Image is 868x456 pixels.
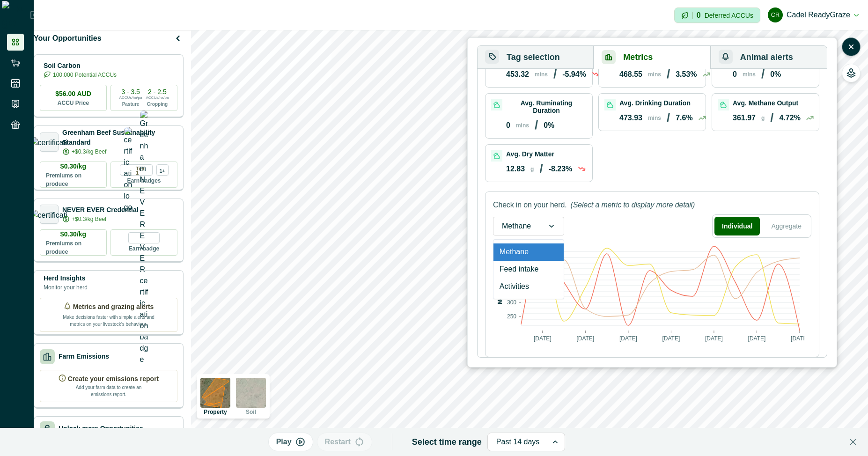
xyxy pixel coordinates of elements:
p: 0 % [770,70,781,79]
p: 453.32 [506,70,529,79]
p: Pasture [122,101,140,108]
p: +$0.3/kg Beef [72,215,106,223]
p: (Select a metric to display more detail) [570,199,695,211]
p: Create your emissions report [68,374,159,384]
div: Activities [493,278,564,295]
p: Select time range [412,436,482,449]
p: mins [648,71,661,78]
button: Individual [714,217,760,235]
text: 300 [507,299,516,306]
p: Soil [246,409,256,415]
p: 3.53 % [676,70,697,79]
p: -5.94 % [562,70,586,79]
p: Premiums on produce [46,171,101,188]
p: 3 - 3.5 [121,88,140,95]
p: Herd Insights [44,273,88,283]
img: certification logo [124,127,132,213]
p: Unlock more Opportunities [59,424,143,434]
text: [DATE] [791,335,809,342]
p: Premiums on produce [46,239,101,256]
p: Earn badge [129,243,159,253]
p: 0 % [544,121,554,130]
p: mins [648,115,661,121]
p: 12.83 [506,165,525,173]
p: Cropping [147,101,168,108]
text: Methane (g) [497,272,503,304]
text: 250 [507,313,516,320]
p: +$0.3/kg Beef [72,147,106,156]
img: property preview [200,378,230,408]
text: [DATE] [662,335,680,342]
p: ACCUs/ha/pa [146,95,169,101]
p: / [539,162,543,176]
p: 2 - 2.5 [148,88,167,95]
img: soil preview [236,378,266,408]
p: 4.72 % [780,114,801,122]
text: [DATE] [534,335,552,342]
p: NEVER EVER Credential [62,205,139,215]
p: 1+ [160,167,165,173]
p: / [667,67,670,81]
text: [DATE] [576,335,594,342]
p: g [530,166,534,172]
div: Methane [493,243,564,261]
p: 0 [733,70,737,79]
p: $0.30/kg [60,229,86,239]
p: mins [516,122,529,129]
p: / [761,67,765,81]
img: certification logo [30,137,68,147]
p: 361.97 [733,114,756,122]
p: Avg. Ruminating Duration [506,99,587,114]
p: / [553,67,557,81]
p: 7.6 % [676,114,692,122]
button: Play [268,433,313,451]
div: Feed intake [493,261,564,278]
p: Farm Emissions [59,352,109,361]
p: Greenham Beef Sustainability Standard [62,128,177,147]
p: g [761,115,765,121]
text: [DATE] [705,335,723,342]
p: Restart [325,436,351,448]
p: Property [204,409,227,415]
img: Logo [2,1,30,29]
p: -8.23 % [549,165,573,173]
p: Tier 1 [136,165,148,175]
button: Close [846,434,861,449]
p: Metrics and grazing alerts [73,302,154,312]
p: Make decisions faster with simple alerts and metrics on your livestock’s behaviour. [62,312,155,328]
img: Greenham NEVER EVER certification badge [140,110,148,365]
p: Check in on your herd. [493,199,566,211]
p: mins [535,71,548,78]
p: Add your farm data to create an emissions report. [74,384,144,398]
p: / [667,110,670,125]
p: 0 [697,12,701,19]
p: Avg. Methane Output [733,99,798,107]
p: Earn badges [127,176,161,185]
p: Avg. Drinking Duration [619,99,691,107]
img: certification logo [30,210,68,219]
p: Play [276,436,292,448]
p: $56.00 AUD [55,89,91,99]
p: 0 [506,121,510,130]
p: ACCU Price [58,99,89,107]
p: $0.30/kg [60,162,86,171]
button: Metrics [594,46,710,69]
p: / [770,110,773,125]
text: [DATE] [619,335,637,342]
text: [DATE] [748,335,766,342]
p: ACCUs/ha/pa [119,95,142,101]
button: Animal alerts [711,46,827,69]
button: Tag selection [478,46,594,69]
button: Restart [317,433,372,451]
p: Deferred ACCUs [705,12,753,19]
p: / [535,118,538,132]
p: 473.93 [619,114,642,122]
div: more credentials avaialble [156,164,169,176]
p: Your Opportunities [34,33,102,44]
button: Aggregate [764,217,809,235]
p: 100,000 Potential ACCUs [53,71,117,79]
p: Soil Carbon [44,61,117,71]
p: mins [743,71,756,78]
button: Cadel ReadyGrazeCadel ReadyGraze [768,4,859,26]
p: 468.55 [619,70,642,79]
